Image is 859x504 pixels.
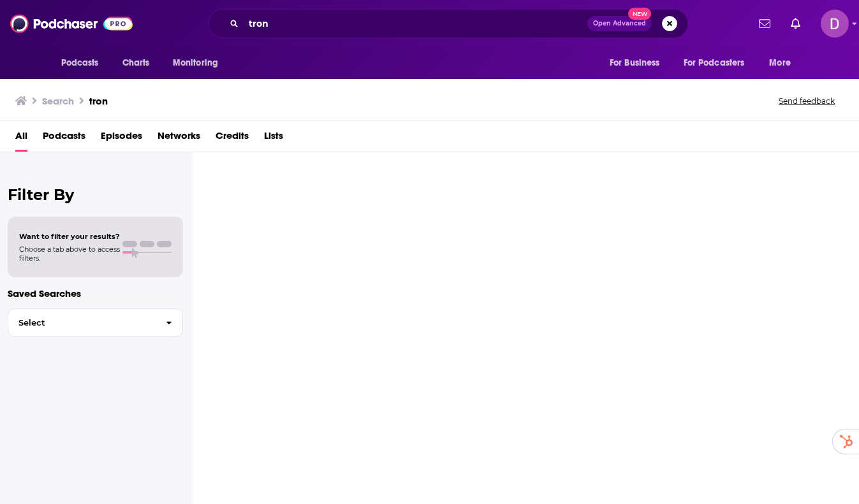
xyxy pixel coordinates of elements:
[42,95,74,107] h3: Search
[8,308,183,337] button: Select
[10,11,133,36] img: Podchaser - Follow, Share and Rate Podcasts
[601,51,676,75] button: open menu
[114,51,158,75] a: Charts
[216,126,249,152] a: Credits
[15,126,27,152] a: All
[593,20,646,27] span: Open Advanced
[52,51,115,75] button: open menu
[786,13,805,34] a: Show notifications dropdown
[19,232,120,241] span: Want to filter your results?
[675,51,763,75] button: open menu
[8,185,183,204] h2: Filter By
[244,13,587,34] input: Search podcasts, credits, & more...
[19,245,120,263] span: Choose a tab above to access filters.
[43,126,85,152] a: Podcasts
[821,10,849,38] button: Show profile menu
[821,10,849,38] img: User Profile
[628,8,651,20] span: New
[61,54,99,72] span: Podcasts
[760,51,807,75] button: open menu
[264,126,283,152] a: Lists
[775,96,839,106] button: Send feedback
[8,319,156,327] span: Select
[173,54,218,72] span: Monitoring
[158,126,200,152] a: Networks
[89,95,108,107] h3: tron
[769,54,791,72] span: More
[8,287,183,299] p: Saved Searches
[754,13,775,34] a: Show notifications dropdown
[101,126,142,152] a: Episodes
[587,16,652,31] button: Open AdvancedNew
[684,54,745,72] span: For Podcasters
[122,54,150,72] span: Charts
[610,54,660,72] span: For Business
[164,51,235,75] button: open menu
[821,10,849,38] span: Logged in as donovan
[209,9,688,38] div: Search podcasts, credits, & more...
